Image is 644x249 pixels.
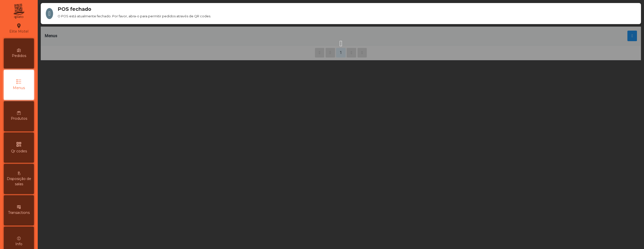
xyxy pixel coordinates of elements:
[13,85,25,91] span: Menus
[16,141,22,147] i: qr_code
[11,149,27,154] span: Qr codes
[13,3,25,20] img: qpiato
[8,210,30,215] span: Transactions
[5,176,33,187] span: Disposição de salas
[15,241,22,247] span: Info
[12,53,26,58] span: Pedidos
[58,14,638,19] span: O POS está atualmente fechado. Por favor, abra-o para permitir pedidos através de QR codes.
[11,116,27,121] span: Produtos
[9,22,28,35] div: Elite Motel
[58,6,638,13] span: POS fechado
[16,23,22,29] i: location_on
